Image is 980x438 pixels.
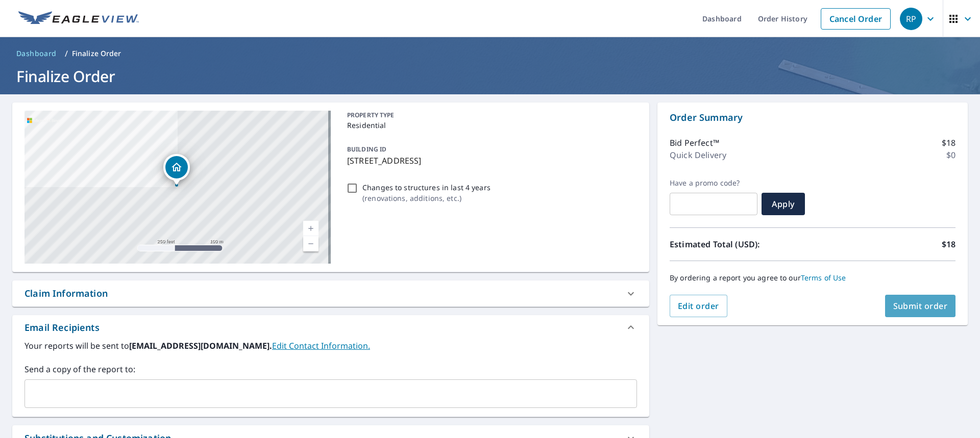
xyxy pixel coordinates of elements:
div: Email Recipients [24,321,100,334]
button: Edit order [670,295,727,317]
p: Changes to structures in last 4 years [362,182,491,193]
span: Edit order [678,300,719,312]
label: Have a promo code? [670,178,757,188]
label: Send a copy of the report to: [24,363,637,375]
div: Dropped pin, building 1, Residential property, 10424 SW 23rd Ct Davie, FL 33324 [163,154,190,186]
p: By ordering a report you agree to our [670,273,955,282]
a: Dashboard [12,45,61,62]
h1: Finalize Order [12,66,968,87]
li: / [65,47,68,60]
p: BUILDING ID [347,145,386,153]
p: $0 [946,149,955,161]
p: $18 [942,137,955,149]
button: Apply [762,193,805,215]
span: Apply [770,198,797,210]
p: ( renovations, additions, etc. ) [362,193,491,203]
p: Finalize Order [72,48,121,59]
div: Claim Information [24,287,108,300]
p: Estimated Total (USD): [670,238,813,250]
p: Bid Perfect™ [670,137,719,149]
span: Submit order [893,300,948,312]
span: Dashboard [16,48,57,59]
a: Current Level 17, Zoom In [303,221,318,236]
div: Email Recipients [12,315,649,340]
p: Residential [347,120,633,131]
a: Current Level 17, Zoom Out [303,236,318,251]
a: Terms of Use [801,273,846,282]
b: [EMAIL_ADDRESS][DOMAIN_NAME]. [129,340,272,351]
button: Submit order [885,295,956,317]
p: Order Summary [670,111,955,124]
p: $18 [942,238,955,250]
div: RP [900,8,922,30]
label: Your reports will be sent to [24,340,637,352]
a: EditContactInfo [272,340,370,351]
img: EV Logo [18,11,139,27]
p: Quick Delivery [670,149,726,161]
nav: breadcrumb [12,45,968,62]
a: Cancel Order [821,8,891,30]
p: [STREET_ADDRESS] [347,154,633,167]
p: PROPERTY TYPE [347,111,633,120]
div: Claim Information [12,280,649,306]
